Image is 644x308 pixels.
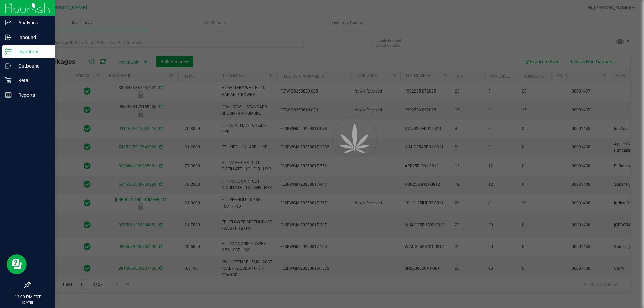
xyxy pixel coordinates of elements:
inline-svg: Inventory [5,48,12,55]
p: [DATE] [3,300,52,305]
p: Inbound [12,33,52,41]
inline-svg: Reports [5,91,12,98]
inline-svg: Retail [5,77,12,84]
inline-svg: Outbound [5,63,12,69]
iframe: Resource center [7,254,27,274]
inline-svg: Inbound [5,34,12,41]
inline-svg: Analytics [5,19,12,26]
p: Outbound [12,62,52,70]
p: Analytics [12,19,52,27]
p: Inventory [12,48,52,56]
p: Reports [12,91,52,99]
p: 12:09 PM EDT [3,294,52,300]
p: Retail [12,76,52,84]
